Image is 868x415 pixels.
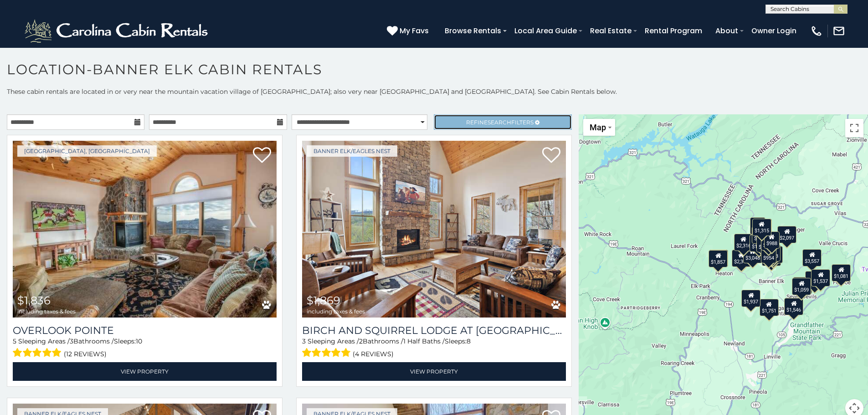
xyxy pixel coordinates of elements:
[812,269,831,287] div: $1,537
[810,25,823,37] img: phone-regular-white.png
[466,119,534,126] span: Refine Filters
[761,246,777,263] div: $954
[17,145,157,157] a: [GEOGRAPHIC_DATA], [GEOGRAPHIC_DATA]
[750,235,769,252] div: $1,983
[307,294,340,307] span: $1,869
[756,235,772,252] div: $673
[13,324,277,337] a: Overlook Pointe
[467,337,471,345] span: 8
[793,277,812,294] div: $1,507
[832,25,845,37] img: mail-regular-white.png
[488,119,511,126] span: Search
[17,294,51,307] span: $1,836
[13,337,16,345] span: 5
[803,249,822,266] div: $3,557
[403,337,445,345] span: 1 Half Baths /
[832,264,851,282] div: $1,081
[302,362,566,381] a: View Property
[64,348,107,360] span: (12 reviews)
[136,337,142,345] span: 10
[761,233,777,251] div: $916
[778,225,797,243] div: $2,097
[440,23,506,39] a: Browse Rentals
[510,23,581,39] a: Local Area Guide
[13,141,277,318] a: Overlook Pointe $1,836 including taxes & fees
[590,123,606,132] span: Map
[742,289,761,307] div: $1,937
[359,337,363,345] span: 2
[70,337,73,345] span: 3
[709,250,728,267] div: $1,811
[400,25,429,36] span: My Favs
[307,308,365,314] span: including taxes & fees
[253,146,271,165] a: Add to favorites
[734,234,753,251] div: $2,316
[586,23,636,39] a: Real Estate
[434,114,571,130] a: RefineSearchFilters
[302,324,566,337] h3: Birch and Squirrel Lodge at Eagles Nest
[302,141,566,318] a: Birch and Squirrel Lodge at Eagles Nest $1,869 including taxes & fees
[13,337,277,360] div: Sleeping Areas / Bathrooms / Sleeps:
[23,17,212,45] img: White-1-2.png
[13,141,277,318] img: Overlook Pointe
[302,337,306,345] span: 3
[542,146,560,165] a: Add to favorites
[750,217,766,234] div: $893
[747,23,801,39] a: Owner Login
[752,219,771,236] div: $1,315
[732,250,751,267] div: $2,311
[353,348,394,360] span: (4 reviews)
[760,298,779,316] div: $1,751
[785,298,804,315] div: $1,546
[845,119,863,137] button: Toggle fullscreen view
[743,246,762,263] div: $3,048
[17,308,76,314] span: including taxes & fees
[302,141,566,318] img: Birch and Squirrel Lodge at Eagles Nest
[792,277,812,295] div: $1,059
[13,362,277,381] a: View Property
[762,249,781,266] div: $1,836
[302,337,566,360] div: Sleeping Areas / Bathrooms / Sleeps:
[709,250,728,267] div: $1,857
[711,23,743,39] a: About
[583,119,615,136] button: Change map style
[387,25,431,37] a: My Favs
[764,231,780,248] div: $988
[640,23,707,39] a: Rental Program
[307,145,397,157] a: Banner Elk/Eagles Nest
[806,271,825,288] div: $2,333
[302,324,566,337] a: Birch and Squirrel Lodge at [GEOGRAPHIC_DATA]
